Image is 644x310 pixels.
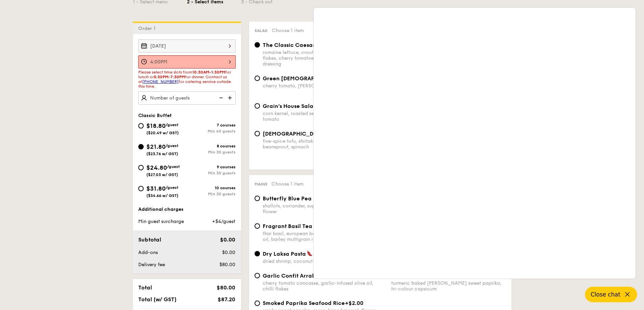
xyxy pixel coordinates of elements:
span: $21.80 [146,143,166,150]
input: The Classic Caesar Saladromaine lettuce, croutons, shaved parmesan flakes, cherry tomatoes, house... [255,42,260,48]
div: turmeric baked [PERSON_NAME] sweet paprika, tri-colour capsicum [391,280,506,292]
span: Subtotal [138,236,161,243]
span: ($20.49 w/ GST) [146,131,179,135]
span: $0.00 [220,236,235,243]
strong: 10:30AM-1:30PM [192,70,225,75]
span: Grain's House Salad [263,103,317,109]
div: cherry tomato concasse, garlic-infused olive oil, chilli flakes [263,280,378,292]
span: [DEMOGRAPHIC_DATA] Bibim Salad [263,131,360,137]
span: Add-ons [138,250,158,255]
span: /guest [167,164,180,169]
div: cherry tomato, [PERSON_NAME], feta cheese [263,83,378,89]
div: Min 30 guests [187,150,236,154]
input: Smoked Paprika Seafood Rice+$2.00smoky sweet paprika, green-lipped mussel, flower squid, baby prawn [255,301,260,306]
span: Garlic Confit Arrabiata [263,273,327,279]
span: Green [DEMOGRAPHIC_DATA] Salad [263,75,361,82]
span: Min guest surcharge [138,219,184,224]
span: $87.20 [218,296,235,303]
span: Please select time slots from for lunch or for dinner. Contact us at for catering service outside... [138,70,231,89]
span: Delivery fee [138,262,165,267]
input: Dry Laksa Pastadried shrimp, coconut cream, laksa leaf [255,251,260,256]
span: Total (w/ GST) [138,296,176,303]
input: Event time [138,55,236,68]
span: Mains [255,182,267,187]
span: Smoked Paprika Seafood Rice [263,300,345,306]
div: shallots, coriander, supergarlicfied oil, blue pea flower [263,203,378,215]
button: Close chat [585,287,637,302]
span: $80.00 [217,284,235,291]
span: /guest [166,185,178,190]
div: corn kernel, roasted sesame dressing, cherry tomato [263,111,378,122]
input: Green [DEMOGRAPHIC_DATA] Saladcherry tomato, [PERSON_NAME], feta cheese [255,76,260,81]
span: ($34.66 w/ GST) [146,193,178,198]
div: 8 courses [187,144,236,148]
span: Classic Buffet [138,113,172,118]
input: Grain's House Saladcorn kernel, roasted sesame dressing, cherry tomato [255,103,260,109]
span: Fragrant Basil Tea Rice [263,223,326,229]
input: Fragrant Basil Tea Ricethai basil, european basil, shallot scented sesame oil, barley multigrain ... [255,223,260,229]
input: $18.80/guest($20.49 w/ GST)7 coursesMin 40 guests [138,123,144,129]
span: ($23.76 w/ GST) [146,151,178,156]
input: Butterfly Blue Pea Riceshallots, coriander, supergarlicfied oil, blue pea flower [255,196,260,201]
input: $31.80/guest($34.66 w/ GST)10 coursesMin 30 guests [138,186,144,191]
div: romaine lettuce, croutons, shaved parmesan flakes, cherry tomatoes, housemade caesar dressing [263,50,378,67]
div: five-spice tofu, shiitake mushroom, korean beansprout, spinach [263,138,378,150]
div: Additional charges [138,206,236,213]
input: $24.80/guest($27.03 w/ GST)9 coursesMin 30 guests [138,165,144,170]
span: $31.80 [146,185,166,192]
strong: 5:30PM-7:30PM [154,75,185,79]
span: +$2.00 [345,300,363,306]
input: Event date [138,39,236,53]
div: 10 courses [187,186,236,190]
span: Close chat [591,291,620,298]
span: The Classic Caesar Salad [263,42,332,48]
div: Min 40 guests [187,129,236,134]
span: /guest [166,122,178,127]
span: ($27.03 w/ GST) [146,172,178,177]
div: 7 courses [187,123,236,128]
img: icon-reduce.1d2dbef1.svg [215,91,225,104]
span: Order 1 [138,26,158,31]
div: thai basil, european basil, shallot scented sesame oil, barley multigrain rice [263,231,378,242]
span: Dry Laksa Pasta [263,251,306,257]
input: [DEMOGRAPHIC_DATA] Bibim Saladfive-spice tofu, shiitake mushroom, korean beansprout, spinach [255,131,260,136]
img: icon-add.58712e84.svg [225,91,236,104]
div: Min 30 guests [187,171,236,175]
span: Salad [255,28,268,33]
span: $0.00 [222,250,235,255]
span: Choose 1 item [272,28,304,33]
span: $24.80 [146,164,167,171]
img: icon-spicy.37a8142b.svg [307,250,313,256]
a: [PHONE_NUMBER] [142,79,178,84]
div: Min 30 guests [187,192,236,196]
span: Total [138,284,152,291]
span: /guest [166,143,178,148]
input: Garlic Confit Arrabiatacherry tomato concasse, garlic-infused olive oil, chilli flakes [255,273,260,278]
span: $80.00 [219,262,235,267]
div: dried shrimp, coconut cream, laksa leaf [263,258,378,264]
span: Choose 1 item [271,181,304,187]
div: 9 courses [187,165,236,169]
input: $21.80/guest($23.76 w/ GST)8 coursesMin 30 guests [138,144,144,149]
span: Butterfly Blue Pea Rice [263,195,325,202]
span: +$4/guest [212,219,235,224]
span: $18.80 [146,122,166,130]
input: Number of guests [138,91,236,105]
